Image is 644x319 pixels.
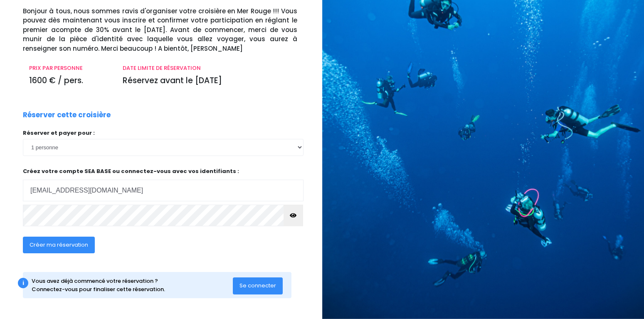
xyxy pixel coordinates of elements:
[23,110,111,121] p: Réserver cette croisière
[23,167,303,202] p: Créez votre compte SEA BASE ou connectez-vous avec vos identifiants :
[123,64,297,72] p: DATE LIMITE DE RÉSERVATION
[233,277,283,294] button: Se connecter
[29,64,110,72] p: PRIX PAR PERSONNE
[32,277,233,293] div: Vous avez déjà commencé votre réservation ? Connectez-vous pour finaliser cette réservation.
[239,282,276,289] span: Se connecter
[30,241,88,249] span: Créer ma réservation
[23,180,303,201] input: Adresse email
[23,7,316,54] p: Bonjour à tous, nous sommes ravis d'organiser votre croisière en Mer Rouge !!! Vous pouvez dès ma...
[233,282,283,289] a: Se connecter
[123,75,297,87] p: Réservez avant le [DATE]
[23,237,95,253] button: Créer ma réservation
[29,75,110,87] p: 1600 € / pers.
[18,278,28,288] div: i
[23,129,303,137] p: Réserver et payer pour :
